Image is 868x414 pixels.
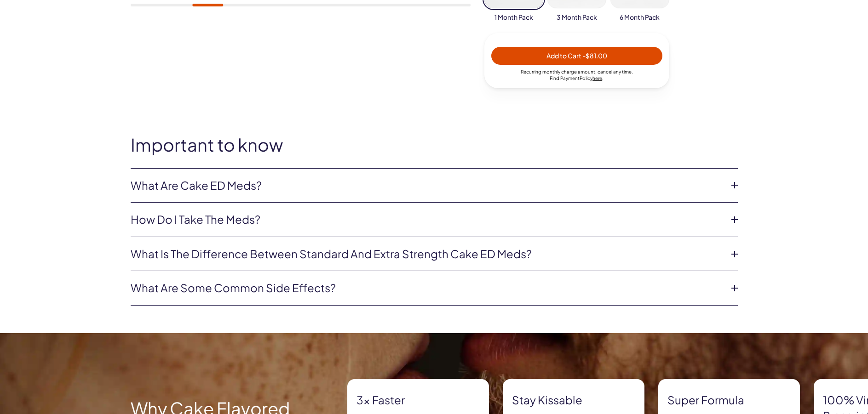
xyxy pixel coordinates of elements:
[131,280,723,296] a: What are some common side effects?
[512,392,635,408] strong: Stay Kissable
[491,47,662,65] button: Add to Cart -$81.00
[550,75,580,81] span: Find Payment
[557,13,597,22] span: 3 Month Pack
[356,392,480,408] strong: 3x Faster
[582,51,607,60] span: - $81.00
[131,135,738,154] h2: Important to know
[667,392,791,408] strong: Super formula
[131,246,723,262] a: What is the difference between Standard and Extra Strength Cake ED meds?
[620,13,660,22] span: 6 Month Pack
[494,13,533,22] span: 1 Month Pack
[131,178,723,193] a: What are Cake ED Meds?
[592,75,602,81] a: here
[546,51,607,60] span: Add to Cart
[131,212,723,227] a: How do I take the meds?
[491,68,662,81] div: Recurring monthly charge amount , cancel any time. Policy .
